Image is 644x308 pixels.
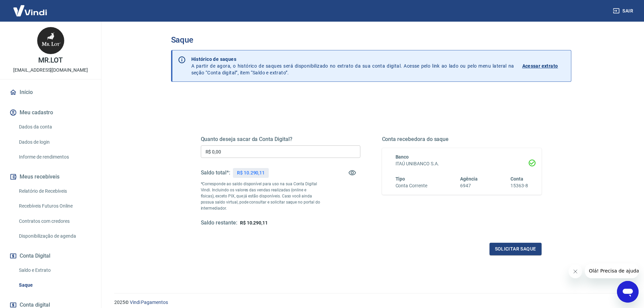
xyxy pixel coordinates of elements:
[114,299,628,306] p: 2025 ©
[8,85,93,100] a: Início
[382,136,542,143] h5: Conta recebedora do saque
[191,56,514,76] p: A partir de agora, o histórico de saques será disponibilizado no extrato da sua conta digital. Ac...
[396,176,405,182] span: Tipo
[522,56,566,76] a: Acessar extrato
[396,160,528,167] h6: ITAÚ UNIBANCO S.A.
[171,35,571,45] h3: Saque
[16,150,93,164] a: Informe de rendimentos
[490,243,542,255] button: Solicitar saque
[460,176,478,182] span: Agência
[4,5,57,10] span: Olá! Precisa de ajuda?
[201,136,360,143] h5: Quanto deseja sacar da Conta Digital?
[37,27,64,54] img: 68a5a5f2-5459-4475-893a-be033b791306.jpeg
[201,219,237,227] h5: Saldo restante:
[8,0,52,21] img: Vindi
[201,169,230,176] h5: Saldo total*:
[396,154,409,160] span: Banco
[191,56,514,63] p: Histórico de saques
[38,57,63,64] p: MR.LOT
[16,263,93,277] a: Saldo e Extrato
[569,265,582,278] iframe: Fechar mensagem
[237,169,265,176] p: R$ 10.290,11
[510,176,523,182] span: Conta
[396,182,427,189] h6: Conta Corrente
[510,182,528,189] h6: 15363-8
[16,278,93,292] a: Saque
[16,214,93,228] a: Contratos com credores
[522,63,558,69] p: Acessar extrato
[130,300,168,305] a: Vindi Pagamentos
[8,105,93,120] button: Meu cadastro
[8,248,93,263] button: Conta Digital
[585,263,639,278] iframe: Mensagem da empresa
[13,67,88,74] p: [EMAIL_ADDRESS][DOMAIN_NAME]
[16,199,93,213] a: Recebíveis Futuros Online
[460,182,478,189] h6: 6947
[16,120,93,134] a: Dados da conta
[617,281,639,303] iframe: Botão para abrir a janela de mensagens
[201,181,320,211] p: *Corresponde ao saldo disponível para uso na sua Conta Digital Vindi. Incluindo os valores das ve...
[16,184,93,198] a: Relatório de Recebíveis
[612,5,636,17] button: Sair
[8,169,93,184] button: Meus recebíveis
[16,135,93,149] a: Dados de login
[240,220,268,226] span: R$ 10.290,11
[16,229,93,243] a: Disponibilização de agenda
